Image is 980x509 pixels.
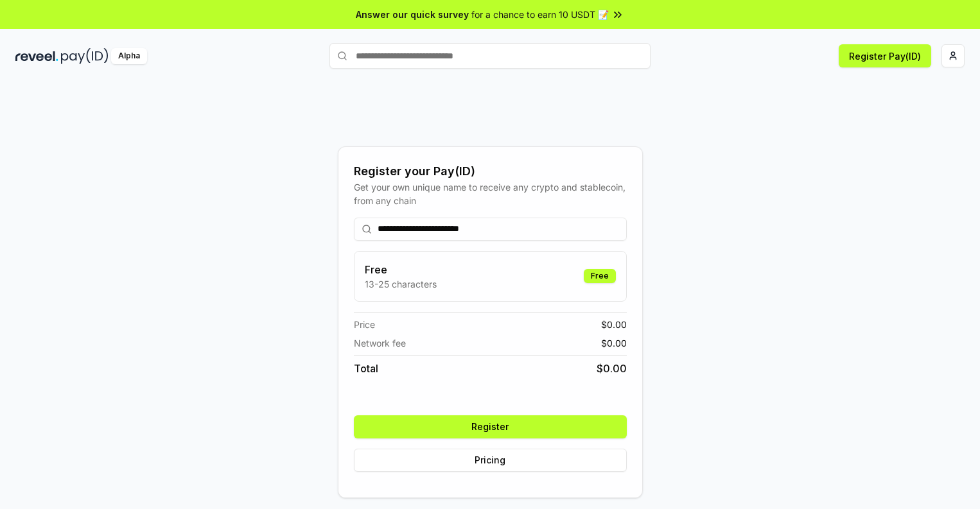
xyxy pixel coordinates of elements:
[601,336,627,350] span: $ 0.00
[365,277,437,291] p: 13-25 characters
[15,48,58,64] img: reveel_dark
[601,318,627,331] span: $ 0.00
[597,361,627,376] span: $ 0.00
[471,8,609,21] span: for a chance to earn 10 USDT 📝
[354,336,406,350] span: Network fee
[356,8,469,21] span: Answer our quick survey
[354,162,627,180] div: Register your Pay(ID)
[111,48,147,64] div: Alpha
[354,318,375,331] span: Price
[354,361,378,376] span: Total
[584,269,616,283] div: Free
[365,262,437,277] h3: Free
[354,415,627,438] button: Register
[354,180,627,207] div: Get your own unique name to receive any crypto and stablecoin, from any chain
[61,48,109,64] img: pay_id
[839,44,931,67] button: Register Pay(ID)
[354,449,627,472] button: Pricing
